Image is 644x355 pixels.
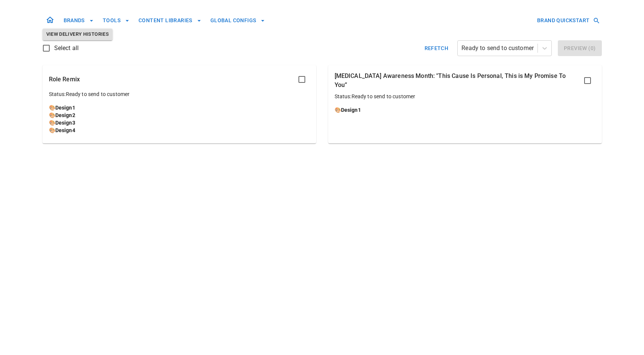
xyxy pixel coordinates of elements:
[49,126,310,134] p: 🎨
[54,44,79,53] span: Select all
[335,93,595,100] p: Status: Ready to send to customer
[341,107,361,113] a: Design1
[49,104,310,111] p: 🎨
[135,14,204,27] button: CONTENT LIBRARIES
[207,14,268,27] button: GLOBAL CONFIGS
[335,106,595,114] p: 🎨
[49,111,310,119] p: 🎨
[61,14,97,27] button: BRANDS
[534,14,601,27] button: BRAND QUICKSTART
[49,90,310,98] p: Status: Ready to send to customer
[43,29,113,40] button: View Delivery Histories
[100,14,132,27] button: TOOLS
[335,72,580,90] p: [MEDICAL_DATA] Awareness Month: "This Cause Is Personal, This is My Promise To You”
[49,75,80,84] p: Role Remix
[55,105,75,111] a: Design1
[49,119,310,126] p: 🎨
[55,120,75,126] a: Design3
[422,40,452,56] button: Refetch
[55,112,75,118] a: Design2
[55,127,75,133] a: Design4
